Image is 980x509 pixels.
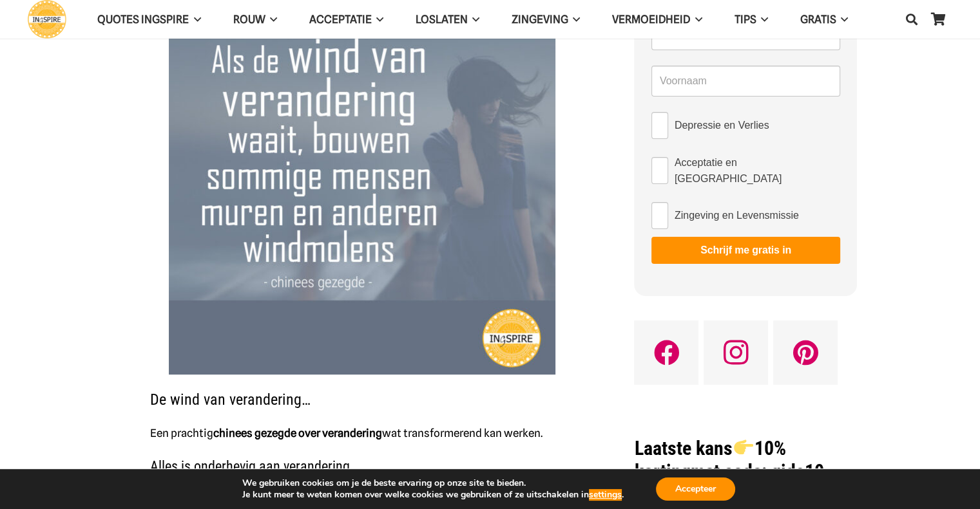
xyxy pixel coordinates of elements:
span: Acceptatie en [GEOGRAPHIC_DATA] [675,154,840,187]
a: QUOTES INGSPIREQUOTES INGSPIRE Menu [81,3,216,36]
span: Acceptatie [309,13,372,26]
input: Zingeving en Levensmissie [651,202,668,229]
a: VERMOEIDHEIDVERMOEIDHEID Menu [596,3,718,36]
input: Depressie en Verlies [651,112,668,139]
button: settings [589,489,622,501]
span: ROUW [233,13,265,26]
strong: chinees gezegde over verandering [213,427,382,440]
a: Instagram [704,320,768,385]
button: Accepteer [656,477,735,501]
input: Voornaam [651,66,840,97]
span: VERMOEIDHEID [612,13,690,26]
p: We gebruiken cookies om je de beste ervaring op onze site te bieden. [242,477,624,489]
a: GRATISGRATIS Menu [784,3,864,36]
h1: met code: gids10 [634,437,857,483]
a: TIPSTIPS Menu [718,3,783,36]
span: ROUW Menu [265,3,276,35]
span: Depressie en Verlies [675,117,769,133]
span: GRATIS [800,13,836,26]
span: Zingeving [512,13,568,26]
a: Pinterest [773,320,838,385]
span: Zingeving en Levensmissie [675,207,799,223]
span: Loslaten [416,13,468,26]
span: GRATIS Menu [836,3,848,35]
input: Acceptatie en [GEOGRAPHIC_DATA] [651,157,668,184]
span: Een prachtig wat transformerend kan werken. [150,427,543,440]
img: 👉 [734,438,753,457]
a: Facebook [634,320,698,385]
span: QUOTES INGSPIRE [97,13,189,26]
span: Loslaten Menu [468,3,479,35]
span: Zingeving Menu [568,3,580,35]
button: Schrijf me gratis in [651,237,840,264]
span: TIPS Menu [756,3,767,35]
a: LoslatenLoslaten Menu [399,3,495,36]
span: TIPS [734,13,756,26]
span: De wind van verandering… [150,391,311,409]
a: Zoeken [899,3,925,35]
span: VERMOEIDHEID Menu [690,3,702,35]
p: Je kunt meer te weten komen over welke cookies we gebruiken of ze uitschakelen in . [242,489,624,501]
a: ROUWROUW Menu [216,3,293,36]
span: Alles is onderhevig aan verandering [150,458,350,474]
a: AcceptatieAcceptatie Menu [293,3,399,36]
span: QUOTES INGSPIRE Menu [189,3,200,35]
strong: Laatste kans 10% korting [634,437,785,483]
span: Acceptatie Menu [372,3,383,35]
a: ZingevingZingeving Menu [495,3,596,36]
